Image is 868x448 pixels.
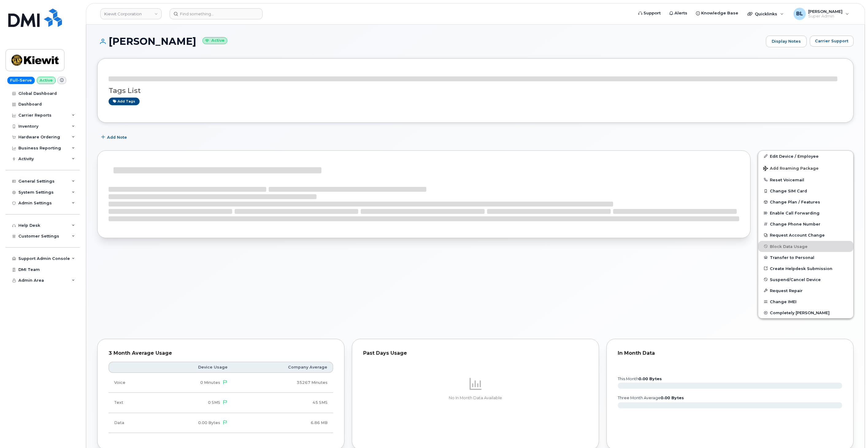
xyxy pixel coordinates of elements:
th: Device Usage [153,362,233,373]
small: Active [202,37,227,44]
div: In Month Data [618,350,842,356]
a: Display Notes [766,36,807,47]
tspan: 0.00 Bytes [661,396,684,400]
button: Change IMEI [758,296,853,307]
div: 3 Month Average Usage [109,350,333,356]
text: three month average [617,396,684,400]
h3: Tags List [109,87,842,95]
span: Carrier Support [815,38,848,44]
span: Add Roaming Package [763,166,819,172]
td: 35267 Minutes [233,373,333,393]
td: Text [109,393,153,413]
button: Carrier Support [810,36,854,47]
a: Add tags [109,98,140,105]
td: 45 SMS [233,393,333,413]
span: Completely [PERSON_NAME] [770,311,830,315]
p: No In Month Data Available [363,395,588,401]
button: Add Roaming Package [758,162,853,174]
h1: [PERSON_NAME] [97,36,763,47]
span: Change Plan / Features [770,200,820,204]
button: Change Plan / Features [758,196,853,207]
td: 6.86 MB [233,413,333,433]
span: 0 SMS [208,400,220,405]
button: Transfer to Personal [758,252,853,263]
button: Suspend/Cancel Device [758,274,853,285]
button: Block Data Usage [758,241,853,252]
td: Voice [109,373,153,393]
a: Edit Device / Employee [758,151,853,162]
div: Past Days Usage [363,350,588,356]
button: Enable Call Forwarding [758,207,853,218]
a: Create Helpdesk Submission [758,263,853,274]
span: Enable Call Forwarding [770,211,820,215]
th: Company Average [233,362,333,373]
button: Add Note [97,132,132,143]
button: Change Phone Number [758,218,853,230]
span: 0 Minutes [200,380,220,385]
button: Reset Voicemail [758,174,853,185]
span: Add Note [107,134,127,140]
span: 0.00 Bytes [198,420,220,425]
td: Data [109,413,153,433]
button: Request Account Change [758,230,853,241]
button: Request Repair [758,285,853,296]
text: this month [617,377,662,381]
button: Completely [PERSON_NAME] [758,307,853,318]
tspan: 0.00 Bytes [639,377,662,381]
span: Suspend/Cancel Device [770,277,821,282]
button: Change SIM Card [758,185,853,196]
